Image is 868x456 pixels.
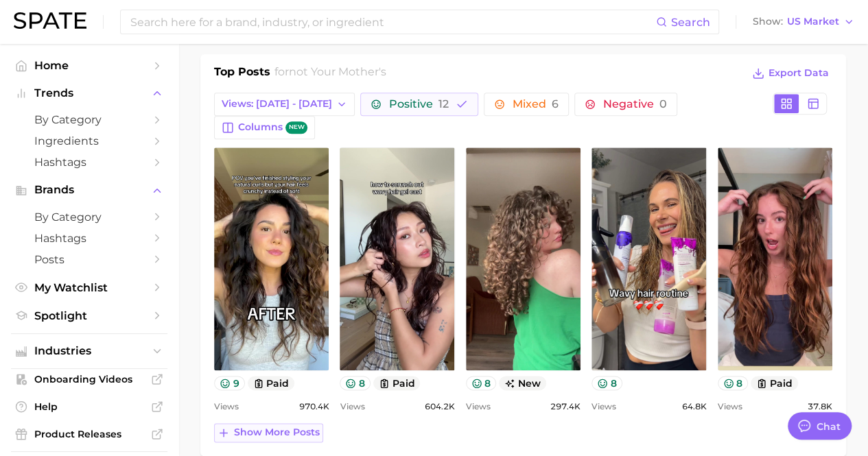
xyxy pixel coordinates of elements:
h1: Top Posts [214,64,270,84]
span: Product Releases [34,428,144,440]
span: Views [214,398,239,415]
span: Show more posts [234,427,320,438]
span: US Market [787,18,839,25]
button: Columnsnew [214,116,315,139]
button: Views: [DATE] - [DATE] [214,93,355,116]
button: Trends [11,83,167,104]
a: Product Releases [11,424,167,444]
img: SPATE [14,12,86,29]
span: Views [466,398,491,415]
button: paid [248,376,295,390]
a: Posts [11,249,167,270]
a: by Category [11,206,167,228]
button: ShowUS Market [749,13,858,31]
span: 6 [552,97,559,110]
span: Hashtags [34,156,144,169]
span: 37.8k [808,398,832,415]
span: Views [591,398,616,415]
span: Views [340,398,364,415]
span: Export Data [769,67,829,79]
button: 9 [214,376,245,390]
a: Help [11,396,167,417]
span: Posts [34,253,144,266]
a: Ingredients [11,130,167,152]
span: Columns [238,121,307,134]
button: 8 [466,376,497,390]
span: Brands [34,184,144,196]
button: paid [751,376,798,390]
span: Views: [DATE] - [DATE] [222,98,332,110]
span: Mixed [513,99,559,110]
span: Views [718,398,742,415]
button: Export Data [749,64,832,83]
span: Negative [603,99,667,110]
span: 970.4k [298,398,329,415]
span: by Category [34,113,144,126]
button: Show more posts [214,423,323,442]
a: Home [11,55,167,76]
input: Search here for a brand, industry, or ingredient [129,10,656,34]
span: not your mother's [289,65,386,78]
span: 297.4k [550,398,580,415]
span: new [285,121,307,134]
span: 604.2k [425,398,455,415]
span: new [499,376,546,390]
span: Industries [34,345,144,357]
a: by Category [11,109,167,130]
span: Spotlight [34,309,144,322]
span: Positive [389,99,449,110]
span: Help [34,400,144,413]
span: Trends [34,87,144,99]
a: Hashtags [11,152,167,173]
a: Hashtags [11,228,167,249]
button: Industries [11,341,167,361]
a: My Watchlist [11,277,167,298]
a: Spotlight [11,305,167,326]
button: 8 [591,376,622,390]
button: Brands [11,180,167,200]
span: Hashtags [34,232,144,245]
h2: for [274,64,386,84]
span: Search [671,16,710,29]
span: My Watchlist [34,281,144,294]
span: Onboarding Videos [34,373,144,385]
span: Home [34,59,144,72]
span: 12 [438,97,449,110]
span: by Category [34,211,144,224]
button: 8 [340,376,371,390]
button: paid [373,376,421,390]
a: Onboarding Videos [11,369,167,389]
span: Show [753,18,783,25]
span: Ingredients [34,134,144,147]
span: 0 [659,97,667,110]
span: 64.8k [682,398,707,415]
button: 8 [718,376,749,390]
